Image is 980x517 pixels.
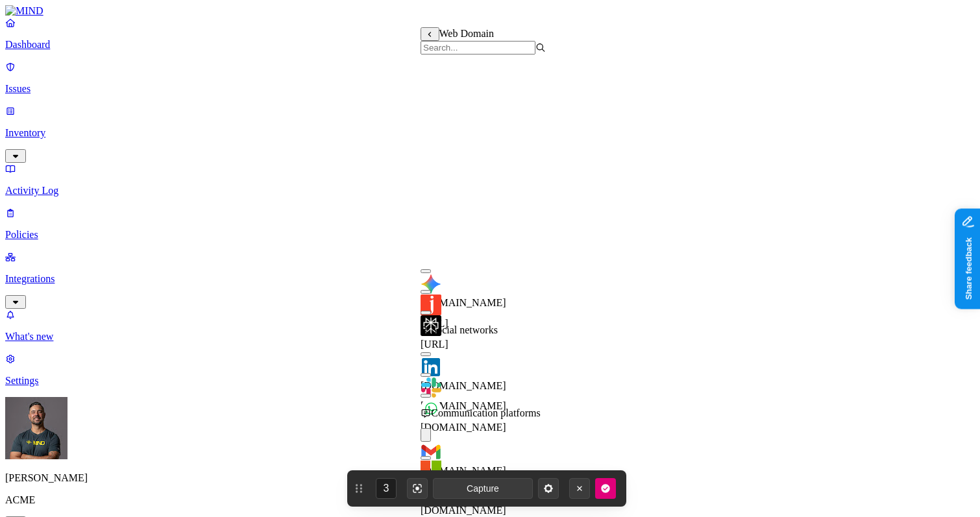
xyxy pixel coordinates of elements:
a: MIND [5,5,975,17]
a: Dashboard [5,17,975,51]
span: [DOMAIN_NAME] [421,422,506,433]
img: jasper.ai favicon [421,295,441,315]
p: [PERSON_NAME] [5,472,975,484]
a: Settings [5,353,975,387]
span: Web Domain [439,28,494,39]
div: Communication platforms [421,407,546,419]
p: Inventory [5,127,975,139]
img: Samuel Hill [5,397,67,459]
a: Activity Log [5,163,975,197]
p: Policies [5,229,975,241]
img: linkedin.com favicon [421,357,441,378]
img: outlook.office.com favicon [421,461,441,481]
a: Integrations [5,251,975,307]
img: slack.com favicon [421,378,441,398]
img: perplexity.ai favicon [421,315,441,336]
span: [DOMAIN_NAME] [421,505,506,516]
p: Integrations [5,273,975,285]
a: Inventory [5,105,975,161]
input: Search... [421,41,535,54]
a: Issues [5,61,975,95]
p: Activity Log [5,185,975,197]
img: MIND [5,5,43,17]
p: What's new [5,331,975,343]
p: Issues [5,83,975,95]
img: web.whatsapp.com favicon [421,398,441,419]
img: mail.google.com favicon [421,442,441,463]
span: [URL] [421,339,448,350]
img: gemini.google.com favicon [421,274,441,295]
p: Dashboard [5,39,975,51]
div: Social networks [421,324,546,336]
p: Settings [5,375,975,387]
a: What's new [5,309,975,343]
a: Policies [5,207,975,241]
p: ACME [5,494,975,506]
